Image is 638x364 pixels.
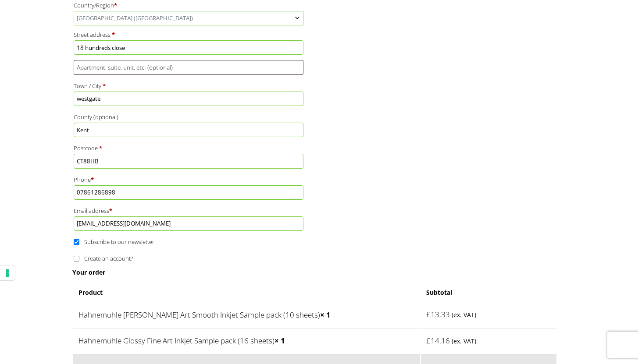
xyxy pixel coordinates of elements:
[74,29,304,40] label: Street address
[74,60,304,74] input: Apartment, suite, unit, etc. (optional)
[426,336,450,346] bdi: 14.16
[74,205,304,216] label: Email address
[426,309,431,319] span: £
[74,40,304,55] input: House number and street name
[73,284,421,301] th: Product
[74,80,304,92] label: Town / City
[84,254,133,262] span: Create an account?
[74,111,304,123] label: County
[421,284,556,301] th: Subtotal
[452,337,476,345] small: (ex. VAT)
[84,238,154,246] span: Subscribe to our newsletter
[73,302,421,327] td: Hahnemuhle [PERSON_NAME] Art Smooth Inkjet Sample pack (10 sheets)
[74,174,304,185] label: Phone
[320,310,331,320] strong: × 1
[73,328,421,353] td: Hahnemuhle Glossy Fine Art Inkjet Sample pack (16 sheets)
[452,311,476,319] small: (ex. VAT)
[74,11,303,25] span: United Kingdom (UK)
[72,268,557,276] h3: Your order
[74,256,79,262] input: Create an account?
[93,113,118,121] span: (optional)
[74,142,304,154] label: Postcode
[74,239,79,245] input: Subscribe to our newsletter
[274,336,285,346] strong: × 1
[426,309,450,319] bdi: 13.33
[426,336,431,346] span: £
[74,11,304,25] span: Country/Region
